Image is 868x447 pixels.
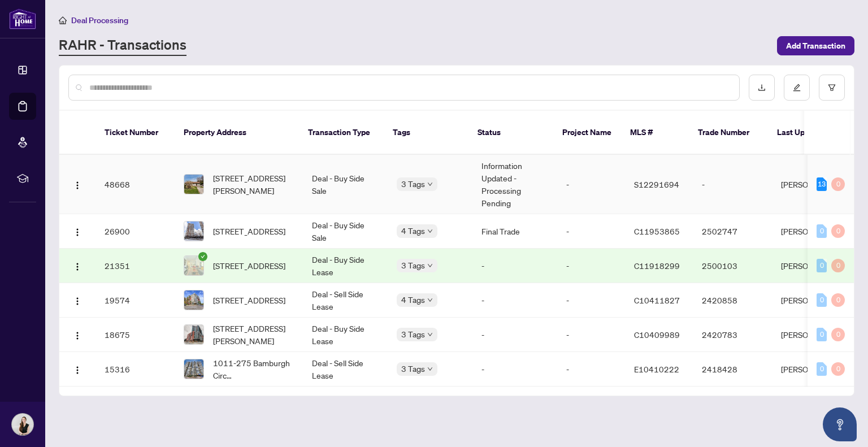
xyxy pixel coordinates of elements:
[768,111,853,155] th: Last Updated By
[427,366,433,372] span: down
[59,36,186,56] a: RAHR - Transactions
[557,214,625,249] td: -
[12,414,33,435] img: Profile Icon
[68,257,86,275] button: Logo
[817,259,827,272] div: 0
[427,228,433,234] span: down
[96,352,175,387] td: 15316
[784,75,810,101] button: edit
[772,283,857,318] td: [PERSON_NAME]
[213,225,285,237] span: [STREET_ADDRESS]
[427,297,433,303] span: down
[68,175,86,193] button: Logo
[472,214,557,249] td: Final Trade
[96,283,175,318] td: 19574
[299,111,384,155] th: Transaction Type
[621,111,689,155] th: MLS #
[96,155,175,214] td: 48668
[817,328,827,341] div: 0
[693,318,772,352] td: 2420783
[693,214,772,249] td: 2502747
[303,214,388,249] td: Deal - Buy Side Sale
[817,293,827,307] div: 0
[401,362,425,375] span: 3 Tags
[175,111,299,155] th: Property Address
[303,283,388,318] td: Deal - Sell Side Lease
[472,283,557,318] td: -
[213,172,294,197] span: [STREET_ADDRESS][PERSON_NAME]
[184,290,203,310] img: thumbnail-img
[772,249,857,283] td: [PERSON_NAME]
[828,84,836,92] span: filter
[73,297,82,306] img: Logo
[68,291,86,309] button: Logo
[557,283,625,318] td: -
[468,111,553,155] th: Status
[817,177,827,191] div: 13
[213,259,285,272] span: [STREET_ADDRESS]
[777,36,854,55] button: Add Transaction
[184,256,203,275] img: thumbnail-img
[823,407,857,441] button: Open asap
[427,263,433,268] span: down
[184,222,203,241] img: thumbnail-img
[68,326,86,344] button: Logo
[427,332,433,337] span: down
[557,318,625,352] td: -
[9,8,36,29] img: logo
[59,16,67,24] span: home
[772,214,857,249] td: [PERSON_NAME]
[634,226,680,236] span: C11953865
[184,325,203,344] img: thumbnail-img
[384,111,468,155] th: Tags
[303,155,388,214] td: Deal - Buy Side Sale
[831,328,845,341] div: 0
[96,214,175,249] td: 26900
[401,224,425,237] span: 4 Tags
[68,360,86,378] button: Logo
[184,359,203,379] img: thumbnail-img
[303,249,388,283] td: Deal - Buy Side Lease
[213,322,294,347] span: [STREET_ADDRESS][PERSON_NAME]
[553,111,621,155] th: Project Name
[634,261,680,271] span: C11918299
[634,329,680,340] span: C10409989
[303,352,388,387] td: Deal - Sell Side Lease
[557,249,625,283] td: -
[831,177,845,191] div: 0
[198,252,207,261] span: check-circle
[693,249,772,283] td: 2500103
[819,75,845,101] button: filter
[472,318,557,352] td: -
[73,181,82,190] img: Logo
[184,175,203,194] img: thumbnail-img
[831,259,845,272] div: 0
[689,111,768,155] th: Trade Number
[817,362,827,376] div: 0
[772,352,857,387] td: [PERSON_NAME]
[693,155,772,214] td: -
[401,328,425,341] span: 3 Tags
[213,357,294,381] span: 1011-275 Bamburgh Circ [GEOGRAPHIC_DATA] [GEOGRAPHIC_DATA] M1W 3X4 [GEOGRAPHIC_DATA], [GEOGRAPHIC...
[73,228,82,237] img: Logo
[96,249,175,283] td: 21351
[427,181,433,187] span: down
[817,224,827,238] div: 0
[472,352,557,387] td: -
[96,111,175,155] th: Ticket Number
[401,177,425,190] span: 3 Tags
[831,362,845,376] div: 0
[693,352,772,387] td: 2418428
[634,295,680,305] span: C10411827
[772,155,857,214] td: [PERSON_NAME]
[71,15,128,25] span: Deal Processing
[786,37,845,55] span: Add Transaction
[303,318,388,352] td: Deal - Buy Side Lease
[772,318,857,352] td: [PERSON_NAME]
[793,84,801,92] span: edit
[758,84,766,92] span: download
[557,155,625,214] td: -
[401,293,425,306] span: 4 Tags
[213,294,285,306] span: [STREET_ADDRESS]
[831,224,845,238] div: 0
